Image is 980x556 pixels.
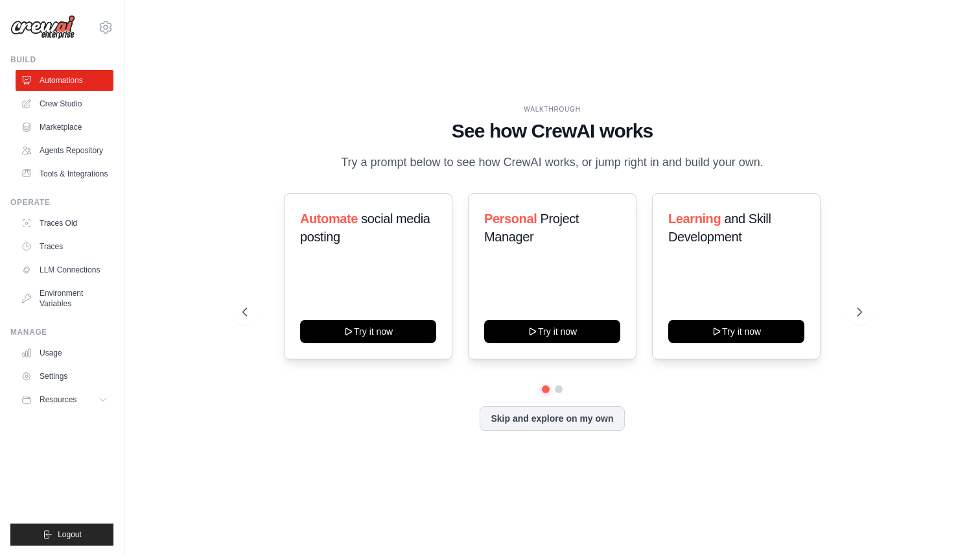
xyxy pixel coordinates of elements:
[58,529,82,540] span: Logout
[300,212,358,226] span: Automate
[16,343,113,363] a: Usage
[10,15,75,40] img: Logo
[16,163,113,184] a: Tools & Integrations
[300,212,430,244] span: social media posting
[16,366,113,387] a: Settings
[334,153,770,172] p: Try a prompt below to see how CrewAI works, or jump right in and build your own.
[668,212,771,244] span: and Skill Development
[40,394,76,405] span: Resources
[16,236,113,257] a: Traces
[10,197,113,208] div: Operate
[16,117,113,138] a: Marketplace
[480,406,624,431] button: Skip and explore on my own
[16,283,113,314] a: Environment Variables
[300,320,436,343] button: Try it now
[484,320,620,343] button: Try it now
[484,212,579,244] span: Project Manager
[16,93,113,114] a: Crew Studio
[242,119,863,143] h1: See how CrewAI works
[16,213,113,234] a: Traces Old
[484,212,537,226] span: Personal
[16,140,113,161] a: Agents Repository
[10,327,113,337] div: Manage
[10,524,113,546] button: Logout
[16,70,113,91] a: Automations
[668,320,804,343] button: Try it now
[668,212,721,226] span: Learning
[242,104,863,114] div: WALKTHROUGH
[16,389,113,410] button: Resources
[10,54,113,65] div: Build
[16,260,113,280] a: LLM Connections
